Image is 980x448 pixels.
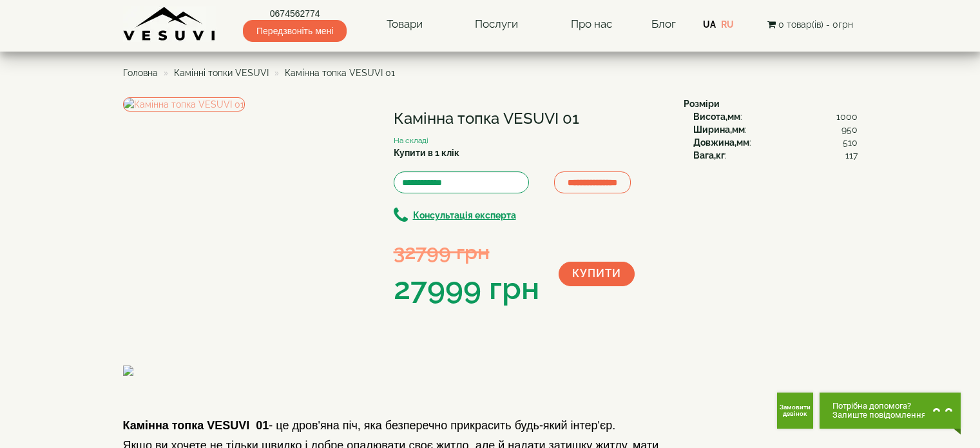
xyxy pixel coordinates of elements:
[703,19,716,30] a: UA
[394,267,539,311] div: 27999 грн
[693,123,858,136] div: :
[243,7,347,20] a: 0674562774
[394,146,459,159] label: Купити в 1 клік
[843,136,858,149] span: 510
[693,149,858,162] div: :
[558,10,625,39] a: Про нас
[693,137,749,148] b: Довжина,мм
[413,210,516,220] b: Консультація експерта
[243,20,347,42] span: Передзвоніть мені
[693,136,858,149] div: :
[559,262,635,286] button: Купити
[285,68,395,78] span: Камінна топка VESUVI 01
[764,17,857,32] button: 0 товар(ів) - 0грн
[684,99,720,109] b: Розміри
[780,404,811,417] span: Замовити дзвінок
[836,110,858,123] span: 1000
[174,68,269,78] a: Камінні топки VESUVI
[123,68,158,78] a: Головна
[693,112,740,122] b: Висота,мм
[832,402,926,411] span: Потрібна допомога?
[394,237,539,266] div: 32799 грн
[841,123,858,136] span: 950
[832,411,926,420] span: Залиште повідомлення
[374,10,436,39] a: Товари
[123,365,349,376] img: fire.gif.pagespeed.ce.qLlqlCxrG1.gif
[845,149,858,162] span: 117
[123,6,216,42] img: Завод VESUVI
[777,393,813,429] button: Get Call button
[778,19,853,30] span: 0 товар(ів) - 0грн
[123,419,269,432] b: Камінна топка VESUVI 01
[721,19,734,30] a: RU
[693,124,745,135] b: Ширина,мм
[394,136,428,145] small: На складі
[651,17,676,30] a: Блог
[693,150,725,161] b: Вага,кг
[462,10,531,39] a: Послуги
[394,110,664,127] h1: Камінна топка VESUVI 01
[820,393,961,429] button: Chat button
[693,110,858,123] div: :
[123,419,616,432] font: - це дров'яна піч, яка безперечно прикрасить будь-який інтер'єр.
[123,97,245,112] img: Камінна топка VESUVI 01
